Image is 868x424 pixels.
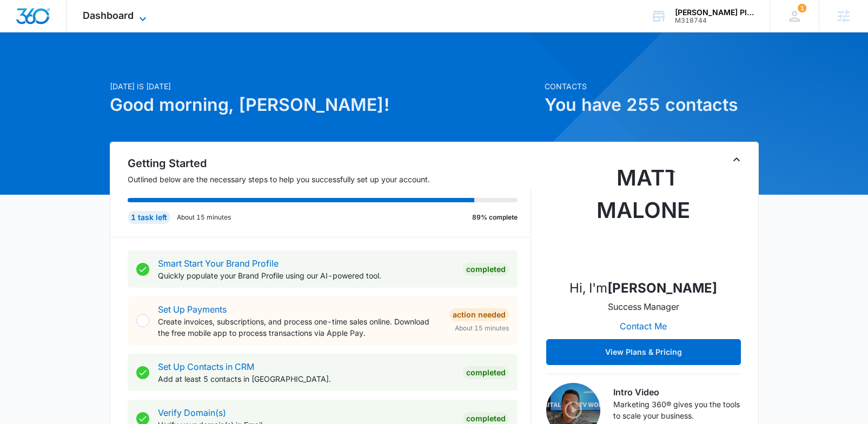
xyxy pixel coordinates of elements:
span: Dashboard [83,10,134,21]
p: Create invoices, subscriptions, and process one-time sales online. Download the free mobile app t... [158,316,441,339]
button: Toggle Collapse [730,153,743,166]
span: About 15 minutes [455,323,509,333]
h2: Getting Started [128,155,531,171]
a: Smart Start Your Brand Profile [158,258,279,269]
a: Verify Domain(s) [158,407,226,418]
p: About 15 minutes [177,213,231,222]
div: notifications count [798,4,806,12]
a: Set Up Payments [158,304,227,315]
p: Marketing 360® gives you the tools to scale your business. [613,399,741,421]
div: Completed [463,263,509,276]
p: Outlined below are the necessary steps to help you successfully set up your account. [128,174,531,185]
div: account name [675,8,754,17]
h3: Intro Video [613,386,741,399]
div: 1 task left [128,211,170,224]
span: 1 [798,4,806,12]
div: Action Needed [449,308,509,321]
img: Matt Malone [589,162,698,270]
strong: [PERSON_NAME] [607,280,717,296]
p: Add at least 5 contacts in [GEOGRAPHIC_DATA]. [158,373,454,385]
p: Quickly populate your Brand Profile using our AI-powered tool. [158,270,454,281]
p: Hi, I'm [569,279,717,298]
h1: You have 255 contacts [545,92,759,118]
p: Success Manager [608,300,679,313]
div: Completed [463,366,509,379]
button: View Plans & Pricing [546,339,741,365]
p: Contacts [545,81,759,92]
p: [DATE] is [DATE] [110,81,538,92]
div: account id [675,17,754,24]
button: Contact Me [609,313,678,339]
h1: Good morning, [PERSON_NAME]! [110,92,538,118]
a: Set Up Contacts in CRM [158,361,254,372]
p: 89% complete [472,213,518,222]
